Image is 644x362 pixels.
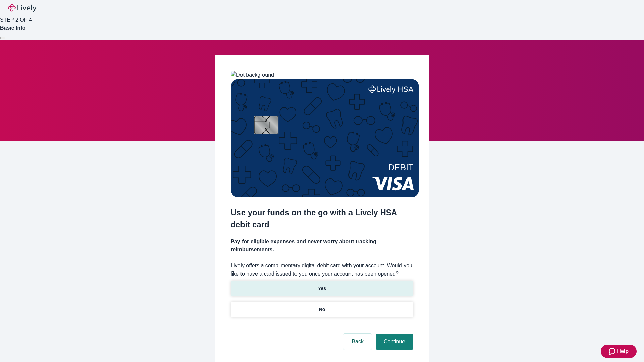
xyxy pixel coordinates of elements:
[601,345,637,358] button: Zendesk support iconHelp
[617,347,629,355] span: Help
[231,302,413,317] button: No
[231,79,419,197] img: Debit card
[318,285,326,292] p: Yes
[231,71,274,79] img: Dot background
[376,334,413,350] button: Continue
[231,281,413,296] button: Yes
[231,238,413,254] h4: Pay for eligible expenses and never worry about tracking reimbursements.
[231,262,413,278] label: Lively offers a complimentary digital debit card with your account. Would you like to have a card...
[609,347,617,355] svg: Zendesk support icon
[343,334,372,350] button: Back
[231,206,413,231] h2: Use your funds on the go with a Lively HSA debit card
[319,306,325,313] p: No
[8,4,36,12] img: Lively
